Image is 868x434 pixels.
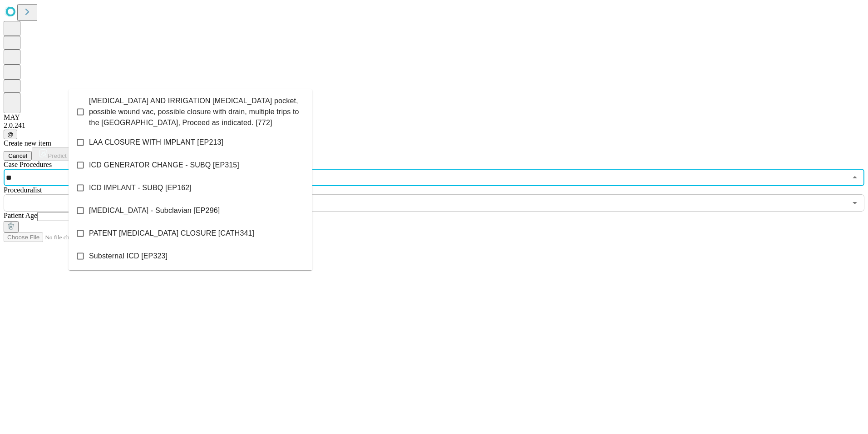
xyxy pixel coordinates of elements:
[89,182,192,193] span: ICD IMPLANT - SUBQ [EP162]
[4,113,864,121] div: MAY
[848,171,861,184] button: Close
[4,121,864,130] div: 2.0.241
[4,186,42,194] span: Proceduralist
[89,96,305,128] span: [MEDICAL_DATA] AND IRRIGATION [MEDICAL_DATA] pocket, possible wound vac, possible closure with dr...
[89,160,239,171] span: ICD GENERATOR CHANGE - SUBQ [EP315]
[32,147,74,161] button: Predict
[4,130,17,139] button: @
[4,161,52,168] span: Scheduled Procedure
[8,152,27,159] span: Cancel
[48,152,66,159] span: Predict
[89,205,220,216] span: [MEDICAL_DATA] - Subclavian [EP296]
[7,131,14,138] span: @
[4,151,32,161] button: Cancel
[4,212,37,219] span: Patient Age
[89,137,223,148] span: LAA CLOSURE WITH IMPLANT [EP213]
[4,139,51,147] span: Create new item
[89,251,168,262] span: Substernal ICD [EP323]
[89,228,254,239] span: PATENT [MEDICAL_DATA] CLOSURE [CATH341]
[848,197,861,209] button: Open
